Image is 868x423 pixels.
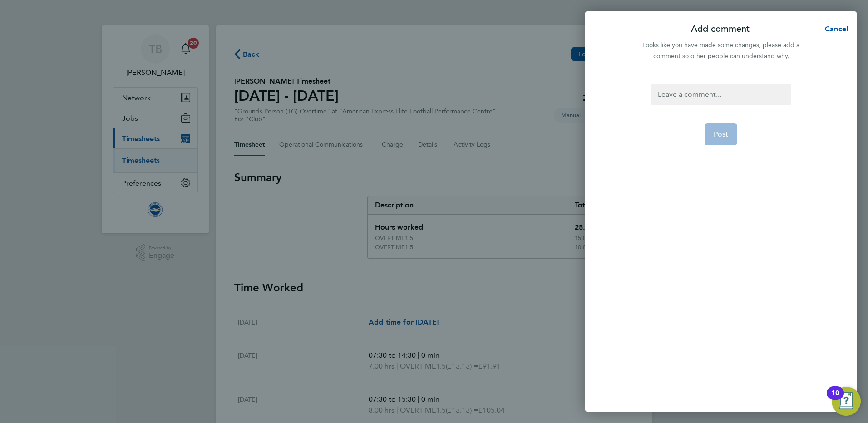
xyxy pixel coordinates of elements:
[831,393,839,405] div: 10
[822,25,848,33] span: Cancel
[832,387,861,416] button: Open Resource Center, 10 new notifications
[810,20,857,38] button: Cancel
[637,40,804,62] div: Looks like you have made some changes, please add a comment so other people can understand why.
[691,23,750,35] p: Add comment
